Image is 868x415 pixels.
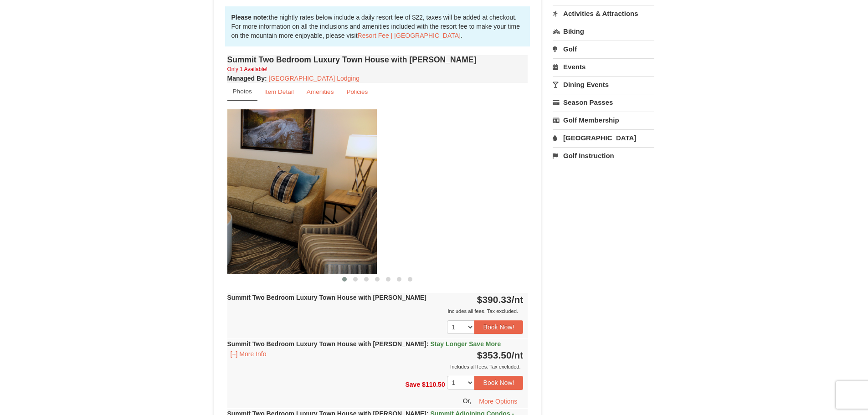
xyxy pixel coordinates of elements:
small: Only 1 Available! [227,66,267,72]
strong: : [227,75,267,82]
span: Managed By [227,75,265,82]
span: /nt [512,350,524,360]
a: Item Detail [258,83,300,101]
a: Amenities [301,83,340,101]
span: Save [405,381,420,388]
a: Biking [553,23,654,40]
a: Season Passes [553,94,654,111]
a: [GEOGRAPHIC_DATA] [553,129,654,146]
a: [GEOGRAPHIC_DATA] Lodging [269,75,360,82]
button: More Options [473,395,523,408]
a: Golf Membership [553,112,654,128]
small: Policies [346,88,368,95]
a: Golf [553,41,654,57]
strong: Summit Two Bedroom Luxury Town House with [PERSON_NAME] [227,340,501,348]
span: $110.50 [422,381,445,388]
h4: Summit Two Bedroom Luxury Town House with [PERSON_NAME] [227,55,528,64]
span: Stay Longer Save More [430,340,501,348]
span: Or, [463,397,472,404]
a: Dining Events [553,76,654,93]
a: Resort Fee | [GEOGRAPHIC_DATA] [358,32,461,39]
small: Amenities [307,88,334,95]
div: Includes all fees. Tax excluded. [227,362,524,371]
strong: Summit Two Bedroom Luxury Town House with [PERSON_NAME] [227,294,426,301]
div: Includes all fees. Tax excluded. [227,307,524,316]
small: Item Detail [264,88,294,95]
span: /nt [512,294,524,305]
strong: Please note: [231,14,269,21]
button: [+] More Info [227,349,270,359]
a: Events [553,58,654,75]
button: Book Now! [474,376,524,389]
a: Photos [227,83,257,101]
a: Activities & Attractions [553,5,654,22]
button: Book Now! [474,320,524,334]
span: : [426,340,429,348]
span: $353.50 [477,350,512,360]
small: Photos [233,88,252,95]
div: the nightly rates below include a daily resort fee of $22, taxes will be added at checkout. For m... [225,6,530,46]
a: Golf Instruction [553,147,654,164]
a: Policies [340,83,374,101]
strong: $390.33 [477,294,524,305]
